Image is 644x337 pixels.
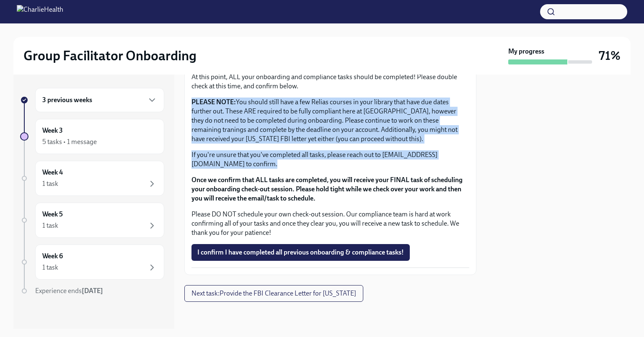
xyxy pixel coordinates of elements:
[197,248,404,257] span: I confirm I have completed all previous onboarding & compliance tasks!
[191,72,469,91] p: At this point, ALL your onboarding and compliance tasks should be completed! Please double check ...
[17,5,63,18] img: CharlieHealth
[23,47,197,64] h2: Group Facilitator Onboarding
[42,221,58,230] div: 1 task
[42,137,97,147] div: 5 tasks • 1 message
[42,126,63,135] h6: Week 3
[191,176,463,202] strong: Once we confirm that ALL tasks are completed, you will receive your FINAL task of scheduling your...
[20,244,164,280] a: Week 61 task
[20,161,164,196] a: Week 41 task
[191,289,356,298] span: Next task : Provide the FBI Clearance Letter for [US_STATE]
[191,210,469,237] p: Please DO NOT schedule your own check-out session. Our compliance team is hard at work confirming...
[82,287,103,295] strong: [DATE]
[599,48,621,63] h3: 71%
[191,98,469,144] p: You should still have a few Relias courses in your library that have due dates further out. These...
[508,47,544,56] strong: My progress
[184,285,363,302] button: Next task:Provide the FBI Clearance Letter for [US_STATE]
[191,150,469,169] p: If you're unsure that you've completed all tasks, please reach out to [EMAIL_ADDRESS][DOMAIN_NAME...
[20,119,164,154] a: Week 35 tasks • 1 message
[35,88,164,112] div: 3 previous weeks
[42,263,58,272] div: 1 task
[191,98,236,106] strong: PLEASE NOTE:
[42,95,92,105] h6: 3 previous weeks
[42,210,63,219] h6: Week 5
[35,287,103,295] span: Experience ends
[20,203,164,238] a: Week 51 task
[191,244,410,261] button: I confirm I have completed all previous onboarding & compliance tasks!
[42,168,63,177] h6: Week 4
[42,252,63,261] h6: Week 6
[42,179,58,188] div: 1 task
